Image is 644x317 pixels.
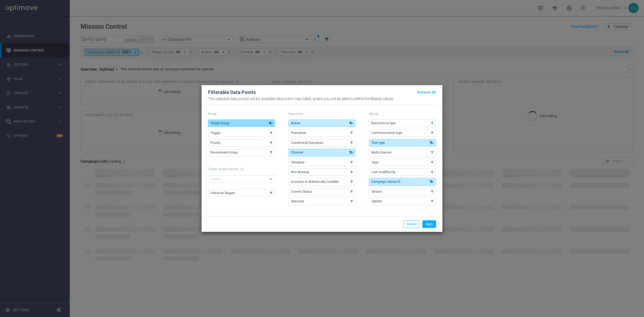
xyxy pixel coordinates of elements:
button: Channel [288,149,356,156]
span: Trigger [210,131,221,135]
span: Run Anyway [291,170,309,174]
span: Campaign Series ID [371,180,400,184]
span: Conditional Execution [291,141,323,145]
span: Last modified by [371,170,396,174]
p: Set-up [369,112,436,116]
span: Test type [371,141,385,145]
p: Group [208,112,275,116]
span: Increase Is Statistically Credible [291,180,339,184]
h2: Filterable Data Points [208,89,256,96]
span: Re-evaluate Group [210,151,237,154]
button: Re-evaluate Group [208,149,275,156]
button: Cancel [403,220,420,228]
button: Multi-channel [369,149,436,156]
span: Multi-channel [371,151,391,154]
span: Channel [291,151,303,154]
span: Communication type [371,131,402,135]
span: Tags [371,161,379,164]
button: Action [288,119,356,127]
span: Current Status [291,190,312,194]
button: Trigger [208,129,275,137]
span: Priority [210,141,221,145]
span: Statuses [291,199,304,203]
button: Campaign Series ID [369,178,436,185]
button: Remove All [417,89,436,95]
p: The selected data points will be available above the main table, where you will be able to define... [208,97,436,101]
button: Recurrence type [369,119,436,127]
button: Optibot [369,198,436,205]
span: Template [291,161,305,164]
span: Promotion [291,131,306,135]
button: Current Status [288,188,356,195]
button: Run Anyway [288,168,356,176]
span: Target Group [210,121,229,125]
span: Lifecycle Stages [210,191,235,195]
button: Increase Is Statistically Credible [288,178,356,185]
button: Communication type [369,129,436,137]
button: Apply [422,220,436,228]
span: help_outline [240,167,244,171]
button: Last modified by [369,168,436,176]
span: Recurrence type [371,121,396,125]
button: Priority [208,139,275,147]
button: Template [288,159,356,166]
button: Conditional Execution [288,139,356,147]
button: Promotion [288,129,356,137]
button: Test type [369,139,436,147]
button: Tags [369,159,436,166]
h1: Target Group Criteria [208,167,275,171]
p: Execution [288,112,356,116]
button: Stream [369,188,436,195]
span: Optibot [371,199,382,203]
button: Statuses [288,198,356,205]
button: Lifecycle Stages [208,189,275,197]
span: Stream [371,190,382,194]
button: Target Group [208,119,275,127]
span: Action [291,121,301,125]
